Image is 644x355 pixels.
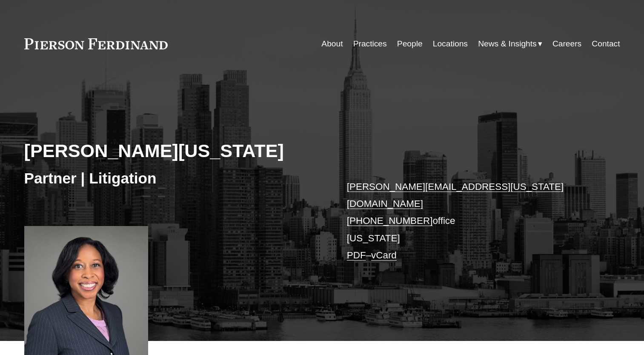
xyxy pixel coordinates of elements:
[433,36,468,52] a: Locations
[478,36,542,52] a: folder dropdown
[24,169,322,188] h3: Partner | Litigation
[347,215,433,226] a: [PHONE_NUMBER]
[24,140,322,162] h2: [PERSON_NAME][US_STATE]
[371,250,397,261] a: vCard
[353,36,387,52] a: Practices
[397,36,423,52] a: People
[347,181,564,209] a: [PERSON_NAME][EMAIL_ADDRESS][US_STATE][DOMAIN_NAME]
[321,36,343,52] a: About
[347,178,595,264] p: office [US_STATE] –
[478,37,537,52] span: News & Insights
[552,36,581,52] a: Careers
[347,250,366,261] a: PDF
[592,36,620,52] a: Contact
